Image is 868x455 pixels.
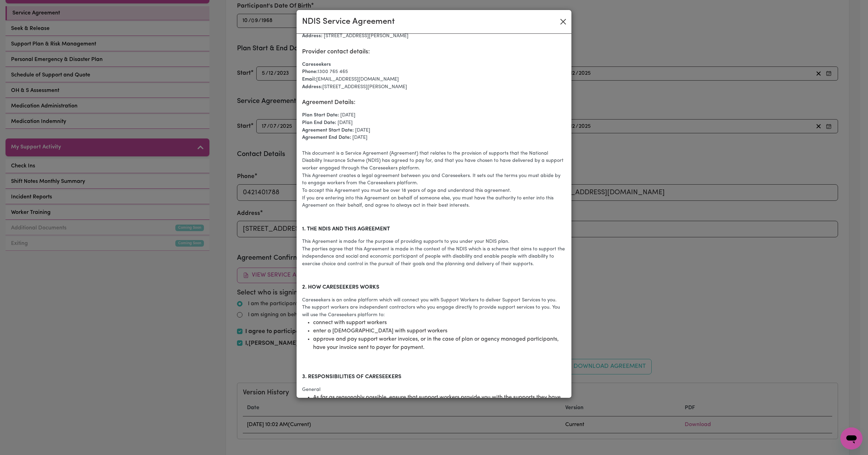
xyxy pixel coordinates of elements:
p: This document is a Service Agreement (Agreement) that relates to the provision of supports that t... [302,150,566,172]
p: 1300 765 465 [302,68,566,76]
p: [DATE] [302,127,566,134]
div: NDIS Service Agreement [302,15,395,28]
p: General [302,386,566,394]
strong: Phone: [302,69,318,74]
p: [DATE] [302,134,566,142]
strong: Agreement Start Date: [302,128,354,133]
p: [STREET_ADDRESS][PERSON_NAME] [302,32,566,40]
li: connect with support workers [313,319,566,327]
strong: Plan End Date: [302,120,336,125]
p: If you are entering into this Agreement on behalf of someone else, you must have the authority to... [302,195,566,209]
p: [DATE] [302,119,566,127]
strong: Address: [302,33,322,39]
iframe: Button to launch messaging window, conversation in progress [840,427,862,449]
h5: Provider contact details: [302,48,566,55]
strong: Plan Start Date: [302,113,339,118]
li: approve and pay support worker invoices, or in the case of plan or agency managed participants, h... [313,335,566,352]
strong: Email: [302,77,316,82]
p: Careseekers is an online platform which will connect you with Support Workers to deliver Support ... [302,297,566,319]
p: [DATE] [302,112,566,119]
p: This Agreement is made for the purpose of providing supports to you under your NDIS plan. [302,238,566,246]
h5: Agreement Details: [302,99,566,106]
strong: Careseekers [302,62,331,67]
p: The parties agree that this Agreement is made in the context of the NDIS which is a scheme that a... [302,246,566,268]
p: To accept this Agreement you must be over 18 years of age and understand this agreement. [302,187,566,195]
li: enter a [DEMOGRAPHIC_DATA] with support workers [313,327,566,335]
li: As far as reasonably possible, ensure that support workers provide you with the supports they hav... [313,393,566,418]
button: Close [558,16,569,27]
strong: Address: [302,84,322,90]
h6: 2. HOW CARESEEKERS WORKS [302,284,566,291]
h6: 1. THE NDIS AND THIS AGREEMENT [302,226,566,232]
p: This Agreement creates a legal agreement between you and Careseekers. It sets out the terms you m... [302,172,566,187]
p: [EMAIL_ADDRESS][DOMAIN_NAME] [302,76,566,83]
h6: 3. RESPONSIBILITIES OF CARESEEKERS [302,374,566,380]
p: [STREET_ADDRESS][PERSON_NAME] [302,83,566,91]
strong: Agreement End Date: [302,135,351,140]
